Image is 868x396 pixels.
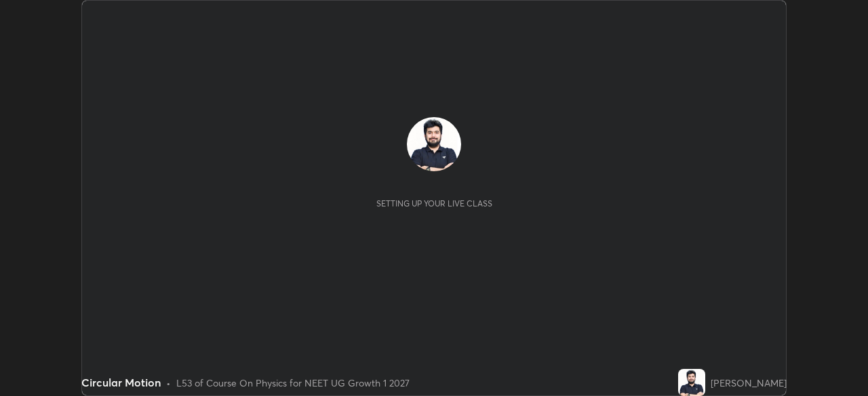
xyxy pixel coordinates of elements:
[407,117,461,171] img: 28681843d65944dd995427fb58f58e2f.jpg
[678,369,705,396] img: 28681843d65944dd995427fb58f58e2f.jpg
[376,198,492,208] div: Setting up your live class
[711,376,787,390] div: [PERSON_NAME]
[81,374,161,391] div: Circular Motion
[166,376,171,390] div: •
[176,376,410,390] div: L53 of Course On Physics for NEET UG Growth 1 2027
